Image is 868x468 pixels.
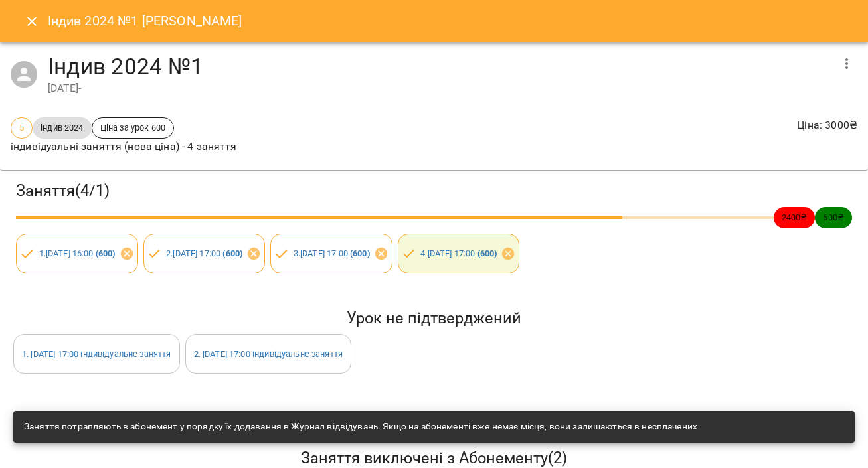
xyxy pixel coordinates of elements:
[797,117,857,133] p: Ціна : 3000 ₴
[477,248,497,258] b: ( 600 )
[11,121,32,134] span: 5
[39,248,116,258] a: 1.[DATE] 16:00 (600)
[222,248,242,258] b: ( 600 )
[398,234,520,273] div: 4.[DATE] 17:00 (600)
[96,248,116,258] b: ( 600 )
[270,234,392,273] div: 3.[DATE] 17:00 (600)
[33,121,91,134] span: індив 2024
[16,5,48,37] button: Close
[294,248,370,258] a: 3.[DATE] 17:00 (600)
[420,248,497,258] a: 4.[DATE] 17:00 (600)
[24,415,697,439] div: Заняття потрапляють в абонемент у порядку їх додавання в Журнал відвідувань. Якщо на абонементі в...
[92,121,173,134] span: Ціна за урок 600
[194,349,343,359] a: 2. [DATE] 17:00 індивідуальне заняття
[143,234,266,273] div: 2.[DATE] 17:00 (600)
[48,80,831,96] div: [DATE] -
[815,211,852,224] span: 600 ₴
[11,139,237,155] p: індивідуальні заняття (нова ціна) - 4 заняття
[774,211,816,224] span: 2400 ₴
[48,11,242,31] h6: Індив 2024 №1 [PERSON_NAME]
[350,248,370,258] b: ( 600 )
[13,308,855,329] h5: Урок не підтверджений
[48,53,831,80] h4: Індив 2024 №1
[22,349,171,359] a: 1. [DATE] 17:00 індивідуальне заняття
[16,181,852,201] h3: Заняття ( 4 / 1 )
[166,248,242,258] a: 2.[DATE] 17:00 (600)
[16,234,138,273] div: 1.[DATE] 16:00 (600)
